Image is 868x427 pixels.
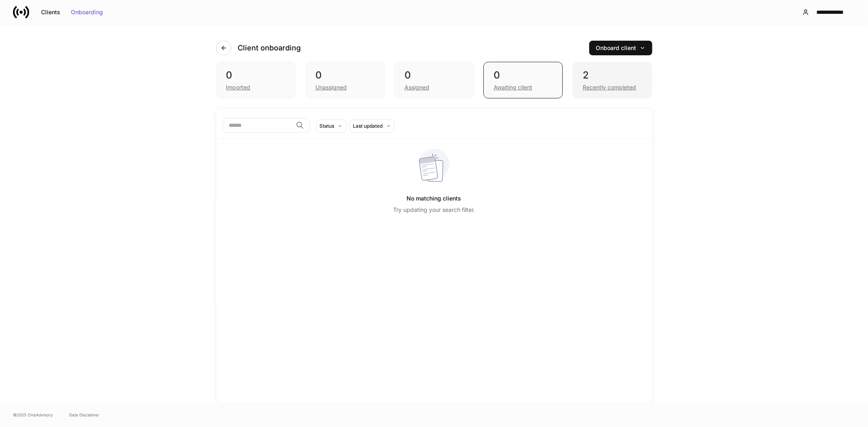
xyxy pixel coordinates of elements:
div: 0Awaiting client [483,62,563,98]
div: 0Unassigned [305,62,385,98]
div: 2Recently completed [573,62,652,98]
div: 0 [404,69,464,82]
a: Data Disclaimer [69,412,99,418]
div: 2 [583,69,642,82]
div: Onboard client [596,45,645,51]
div: 0 [226,69,285,82]
button: Onboarding [66,6,108,19]
h5: No matching clients [407,191,461,206]
h4: Client onboarding [238,43,301,53]
div: 0Assigned [394,62,474,98]
div: Status [320,122,335,130]
div: Onboarding [71,9,103,15]
div: Imported [226,83,251,91]
div: 0 [494,69,553,82]
div: Awaiting client [494,83,532,91]
button: Onboard client [589,41,652,55]
p: Try updating your search filter. [393,206,475,214]
div: Assigned [404,83,429,91]
button: Status [316,120,346,133]
div: 0 [315,69,374,82]
div: Clients [41,9,60,15]
div: 0Imported [216,62,295,98]
button: Last updated [350,120,395,133]
div: Recently completed [583,83,636,91]
span: © 2025 OneAdvisory [13,412,53,418]
div: Unassigned [315,83,347,91]
button: Clients [36,6,66,19]
div: Last updated [353,122,383,130]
